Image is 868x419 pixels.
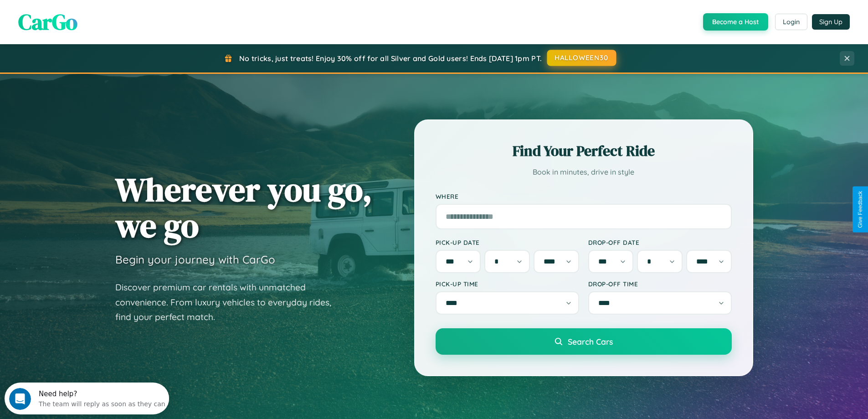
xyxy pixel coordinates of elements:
[18,7,77,37] span: CarGo
[5,383,169,414] iframe: Intercom live chat discovery launcher
[588,280,732,288] label: Drop-off Time
[115,280,343,325] p: Discover premium car rentals with unmatched convenience. From luxury vehicles to everyday rides, ...
[436,192,732,200] label: Where
[4,4,169,29] div: Open Intercom Messenger
[34,15,161,25] div: The team will reply as soon as they can
[436,238,579,246] label: Pick-up Date
[703,13,768,31] button: Become a Host
[115,253,275,266] h3: Begin your journey with CarGo
[115,171,372,243] h1: Wherever you go, we go
[34,8,161,15] div: Need help?
[436,280,579,288] label: Pick-up Time
[436,141,732,161] h2: Find Your Perfect Ride
[775,14,807,30] button: Login
[568,336,613,347] span: Search Cars
[812,14,850,30] button: Sign Up
[547,50,616,66] button: HALLOWEEN30
[436,166,732,179] p: Book in minutes, drive in style
[239,54,542,63] span: No tricks, just treats! Enjoy 30% off for all Silver and Gold users! Ends [DATE] 1pm PT.
[588,238,732,246] label: Drop-off Date
[9,388,31,410] iframe: Intercom live chat
[857,191,863,228] div: Give Feedback
[436,328,732,355] button: Search Cars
